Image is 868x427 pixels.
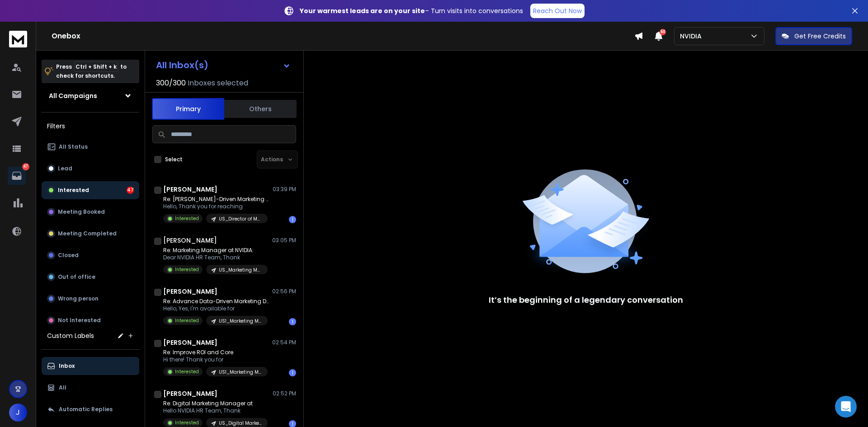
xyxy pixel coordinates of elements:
[273,186,296,193] p: 03:39 PM
[219,369,262,375] p: US1_Marketing Manager_20(18/8)
[42,120,139,132] h3: Filters
[224,99,297,119] button: Others
[127,187,134,194] div: 47
[175,368,199,375] p: Interested
[56,62,127,80] p: Press to check for shortcuts.
[530,4,585,18] a: Reach Out Now
[58,295,99,302] p: Wrong person
[163,196,272,203] p: Re: [PERSON_NAME]-Driven Marketing Strategy
[59,406,113,413] p: Automatic Replies
[163,185,217,194] h1: [PERSON_NAME]
[163,236,217,245] h1: [PERSON_NAME]
[9,31,27,47] img: logo
[42,138,139,156] button: All Status
[219,420,262,427] p: US_Digital Marketing Manager_23(16/8)
[58,230,117,237] p: Meeting Completed
[289,216,296,223] div: 1
[794,32,846,41] p: Get Free Credits
[219,318,262,324] p: US1_Marketing Manager_19(18/8)
[58,208,105,216] p: Meeting Booked
[175,266,199,273] p: Interested
[272,237,296,244] p: 03:05 PM
[163,254,268,261] p: Dear NVIDIA HR Team, Thank
[42,246,139,264] button: Closed
[42,400,139,418] button: Automatic Replies
[49,91,97,100] h1: All Campaigns
[163,400,268,407] p: Re: Digital Marketing Manager at
[47,331,94,340] h3: Custom Labels
[188,78,248,89] h3: Inboxes selected
[58,317,101,324] p: Not Interested
[156,78,186,89] span: 300 / 300
[42,87,139,105] button: All Campaigns
[59,143,88,150] p: All Status
[58,165,72,172] p: Lead
[22,163,29,170] p: 47
[533,6,582,15] p: Reach Out Now
[58,273,95,281] p: Out of office
[163,349,268,356] p: Re: Improve ROI and Core
[289,369,296,376] div: 1
[156,61,208,70] h1: All Inbox(s)
[149,56,298,74] button: All Inbox(s)
[42,160,139,178] button: Lead
[289,318,296,325] div: 1
[163,247,268,254] p: Re: Marketing Manager at NVIDIA:
[175,215,199,222] p: Interested
[42,311,139,329] button: Not Interested
[42,181,139,199] button: Interested47
[660,29,666,35] span: 50
[273,390,296,397] p: 02:52 PM
[163,298,272,305] p: Re: Advance Data-Driven Marketing Decisions
[59,362,75,370] p: Inbox
[175,317,199,324] p: Interested
[163,407,268,414] p: Hello NVIDIA HR Team, Thank
[163,338,217,347] h1: [PERSON_NAME]
[163,305,272,312] p: Hello, Yes, I'm available for
[42,225,139,243] button: Meeting Completed
[163,389,217,398] h1: [PERSON_NAME]
[163,203,272,210] p: Hello, Thank you for reaching
[42,357,139,375] button: Inbox
[42,268,139,286] button: Out of office
[300,6,425,15] strong: Your warmest leads are on your site
[9,404,27,422] button: J
[42,203,139,221] button: Meeting Booked
[152,98,224,120] button: Primary
[272,288,296,295] p: 02:56 PM
[219,216,262,222] p: US_Director of Marketing_4(16/8)
[219,267,262,273] p: US_Marketing Manager_12(16/8)
[165,156,183,163] label: Select
[175,419,199,426] p: Interested
[8,167,26,185] a: 47
[272,339,296,346] p: 02:54 PM
[835,396,857,418] div: Open Intercom Messenger
[163,356,268,363] p: Hi there! Thank you for
[74,61,118,72] span: Ctrl + Shift + k
[489,294,683,306] p: It’s the beginning of a legendary conversation
[163,287,217,296] h1: [PERSON_NAME]
[58,252,79,259] p: Closed
[58,187,89,194] p: Interested
[300,6,523,15] p: – Turn visits into conversations
[59,384,66,391] p: All
[42,379,139,397] button: All
[52,31,634,42] h1: Onebox
[680,32,705,41] p: NVIDIA
[42,290,139,308] button: Wrong person
[775,27,852,45] button: Get Free Credits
